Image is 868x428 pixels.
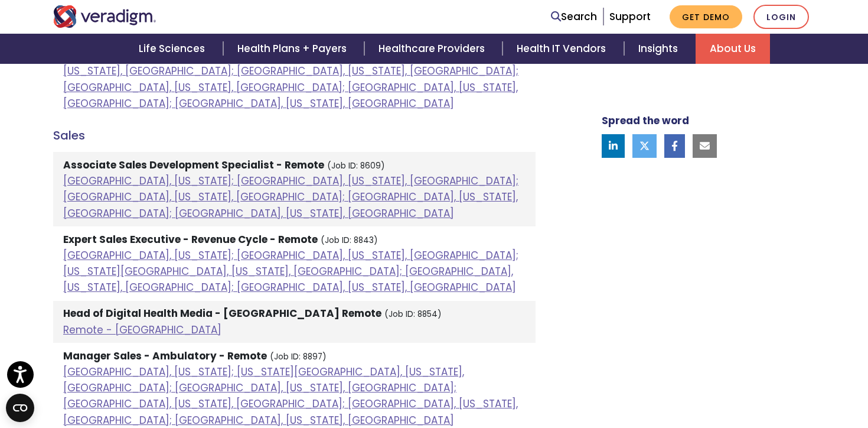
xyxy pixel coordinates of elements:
[6,394,34,422] button: Open CMP widget
[53,128,536,142] h4: Sales
[609,9,651,24] a: Support
[223,34,364,64] a: Health Plans + Payers
[63,323,221,337] a: Remote - [GEOGRAPHIC_DATA]
[63,306,381,320] strong: Head of Digital Health Media - [GEOGRAPHIC_DATA] Remote
[63,174,518,220] a: [GEOGRAPHIC_DATA], [US_STATE]; [GEOGRAPHIC_DATA], [US_STATE], [GEOGRAPHIC_DATA]; [GEOGRAPHIC_DATA...
[502,34,624,64] a: Health IT Vendors
[321,235,378,246] small: (Job ID: 8843)
[696,34,770,64] a: About Us
[63,365,518,427] a: [GEOGRAPHIC_DATA], [US_STATE]; [US_STATE][GEOGRAPHIC_DATA], [US_STATE], [GEOGRAPHIC_DATA]; [GEOGR...
[63,32,518,111] a: [GEOGRAPHIC_DATA], [US_STATE]; [GEOGRAPHIC_DATA], [US_STATE], [GEOGRAPHIC_DATA]; [GEOGRAPHIC_DATA...
[384,309,442,320] small: (Job ID: 8854)
[327,160,385,171] small: (Job ID: 8609)
[551,9,597,25] a: Search
[364,34,502,64] a: Healthcare Providers
[270,351,327,362] small: (Job ID: 8897)
[624,34,696,64] a: Insights
[602,114,689,128] strong: Spread the word
[125,34,223,64] a: Life Sciences
[753,5,809,29] a: Login
[53,5,156,28] img: Veradigm logo
[63,248,518,294] a: [GEOGRAPHIC_DATA], [US_STATE]; [GEOGRAPHIC_DATA], [US_STATE], [GEOGRAPHIC_DATA]; [US_STATE][GEOGR...
[670,5,742,28] a: Get Demo
[63,158,324,172] strong: Associate Sales Development Specialist - Remote
[63,349,267,363] strong: Manager Sales - Ambulatory - Remote
[63,232,318,247] strong: Expert Sales Executive - Revenue Cycle - Remote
